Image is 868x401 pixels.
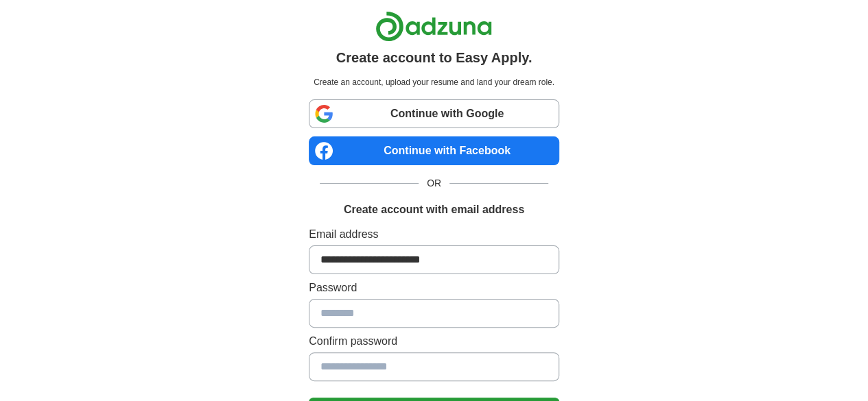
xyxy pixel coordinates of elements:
[309,226,559,243] label: Email address
[312,76,556,88] p: Create an account, upload your resume and land your dream role.
[344,202,524,218] h1: Create account with email address
[375,11,492,42] img: Adzuna logo
[419,176,449,191] span: OR
[309,99,559,128] a: Continue with Google
[309,280,559,296] label: Password
[309,333,559,350] label: Confirm password
[309,136,559,165] a: Continue with Facebook
[336,47,532,68] h1: Create account to Easy Apply.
